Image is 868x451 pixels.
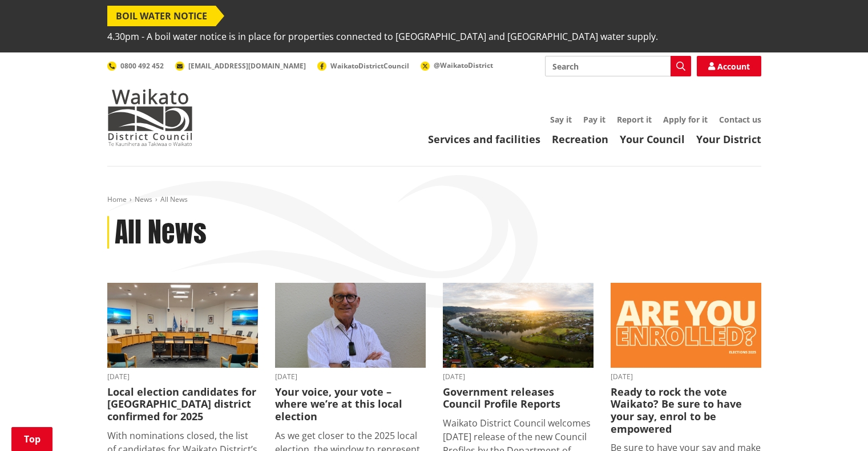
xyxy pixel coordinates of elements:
img: Craig Hobbs [275,283,426,368]
a: Services and facilities [428,132,540,146]
span: [EMAIL_ADDRESS][DOMAIN_NAME] [188,61,306,71]
time: [DATE] [275,373,426,380]
span: 4.30pm - A boil water notice is in place for properties connected to [GEOGRAPHIC_DATA] and [GEOGR... [107,26,658,47]
span: 0800 492 452 [120,61,164,71]
time: [DATE] [443,373,594,380]
img: Ngaaruawaahia [443,283,594,368]
a: Say it [550,114,572,125]
iframe: Messenger Launcher [815,403,857,444]
span: All News [160,194,188,204]
a: Account [697,56,761,76]
h3: Government releases Council Profile Reports [443,386,594,411]
a: Recreation [552,132,608,146]
a: 0800 492 452 [107,61,164,71]
a: Contact us [719,114,761,125]
h3: Your voice, your vote – where we’re at this local election [275,386,426,423]
a: Report it [617,114,652,125]
nav: breadcrumb [107,195,761,205]
h1: All News [115,216,207,249]
time: [DATE] [107,373,258,380]
a: Pay it [583,114,605,125]
span: WaikatoDistrictCouncil [330,61,409,71]
a: [EMAIL_ADDRESS][DOMAIN_NAME] [175,61,306,71]
a: @WaikatoDistrict [421,60,493,70]
a: Top [11,427,53,451]
img: Are you enrolled? [611,283,761,368]
img: Waikato District Council - Te Kaunihera aa Takiwaa o Waikato [107,89,193,146]
span: @WaikatoDistrict [434,60,493,70]
a: WaikatoDistrictCouncil [317,61,409,71]
img: Chambers [107,283,258,368]
a: News [135,194,152,204]
h3: Ready to rock the vote Waikato? Be sure to have your say, enrol to be empowered [611,386,761,435]
a: Your District [696,132,761,146]
a: Your Council [620,132,685,146]
time: [DATE] [611,373,761,380]
a: Apply for it [663,114,708,125]
span: BOIL WATER NOTICE [107,6,216,26]
input: Search input [545,56,691,76]
h3: Local election candidates for [GEOGRAPHIC_DATA] district confirmed for 2025 [107,386,258,423]
a: Home [107,194,127,204]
